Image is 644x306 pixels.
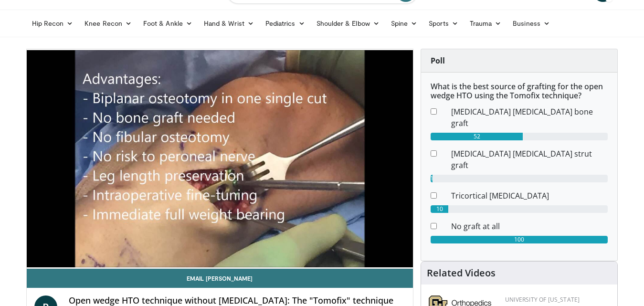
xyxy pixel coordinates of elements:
a: Spine [385,14,423,33]
div: 1 [431,175,433,182]
h4: Related Videos [427,267,496,279]
a: Hand & Wrist [198,14,260,33]
a: Foot & Ankle [137,14,198,33]
a: Email [PERSON_NAME] [27,269,413,288]
a: Hip Recon [26,14,79,33]
video-js: Video Player [27,49,413,269]
div: 10 [431,205,448,213]
div: 100 [431,236,608,243]
dd: [MEDICAL_DATA] [MEDICAL_DATA] bone graft [444,106,615,129]
dd: [MEDICAL_DATA] [MEDICAL_DATA] strut graft [444,148,615,171]
dd: Tricortical [MEDICAL_DATA] [444,190,615,201]
a: Business [507,14,556,33]
a: Sports [423,14,464,33]
a: Pediatrics [260,14,311,33]
h4: Open wedge HTO technique without [MEDICAL_DATA]: The "Tomofix" technique [69,295,406,306]
a: Shoulder & Elbow [311,14,385,33]
a: Knee Recon [79,14,137,33]
div: 52 [431,133,523,140]
strong: Poll [431,55,445,66]
a: Trauma [464,14,507,33]
h6: What is the best source of grafting for the open wedge HTO using the Tomofix technique? [431,82,608,100]
dd: No graft at all [444,221,615,232]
